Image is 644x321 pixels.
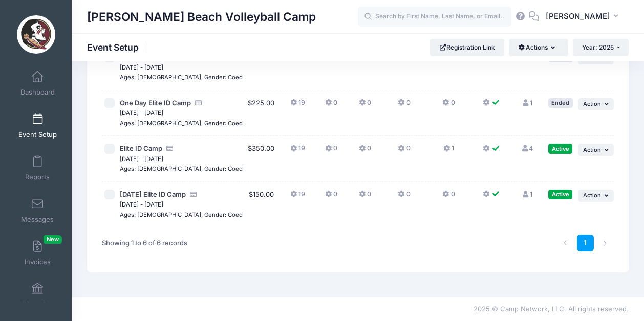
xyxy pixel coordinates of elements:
[120,144,162,152] span: Elite ID Camp
[578,144,614,156] button: Action
[539,5,629,29] button: [PERSON_NAME]
[582,43,614,51] span: Year: 2025
[398,98,410,113] button: 0
[358,7,511,27] input: Search by First Name, Last Name, or Email...
[120,155,163,163] small: [DATE] - [DATE]
[245,90,277,136] td: $225.00
[120,165,243,172] small: Ages: [DEMOGRAPHIC_DATA], Gender: Coed
[25,258,51,266] span: Invoices
[18,130,57,139] span: Event Setup
[290,190,305,204] button: 19
[359,190,371,204] button: 0
[521,144,533,152] a: 4
[13,235,62,271] a: InvoicesNew
[443,144,454,158] button: 1
[21,215,54,224] span: Messages
[578,98,614,110] button: Action
[120,109,163,117] small: [DATE] - [DATE]
[166,145,174,152] i: Accepting Credit Card Payments
[22,300,53,309] span: Financials
[573,39,629,56] button: Year: 2025
[442,98,455,113] button: 0
[522,99,532,107] a: 1
[245,44,277,90] td: $350.00
[522,190,532,198] a: 1
[546,11,610,22] span: [PERSON_NAME]
[120,190,186,198] span: [DATE] Elite ID Camp
[578,190,614,202] button: Action
[359,98,371,113] button: 0
[120,64,163,71] small: [DATE] - [DATE]
[20,88,55,97] span: Dashboard
[325,98,337,113] button: 0
[325,190,337,204] button: 0
[102,232,187,255] div: Showing 1 to 6 of 6 records
[430,39,504,56] a: Registration Link
[577,235,594,251] a: 1
[583,100,601,107] span: Action
[120,99,191,107] span: One Day Elite ID Camp
[120,120,243,127] small: Ages: [DEMOGRAPHIC_DATA], Gender: Coed
[87,5,316,29] h1: [PERSON_NAME] Beach Volleyball Camp
[398,144,410,158] button: 0
[245,136,277,182] td: $350.00
[290,144,305,158] button: 19
[13,150,62,186] a: Reports
[17,15,55,54] img: Brooke Niles Beach Volleyball Camp
[474,305,629,313] span: 2025 © Camp Network, LLC. All rights reserved.
[325,144,337,158] button: 0
[13,108,62,144] a: Event Setup
[189,191,198,198] i: Accepting Credit Card Payments
[13,65,62,101] a: Dashboard
[509,39,568,56] button: Actions
[87,42,147,53] h1: Event Setup
[359,144,371,158] button: 0
[548,190,572,199] div: Active
[120,201,163,208] small: [DATE] - [DATE]
[25,173,50,181] span: Reports
[245,182,277,227] td: $150.00
[398,190,410,204] button: 0
[442,190,455,204] button: 0
[548,98,573,108] div: Ended
[120,211,243,218] small: Ages: [DEMOGRAPHIC_DATA], Gender: Coed
[195,100,203,106] i: Accepting Credit Card Payments
[13,278,62,313] a: Financials
[583,192,601,199] span: Action
[548,144,572,153] div: Active
[290,98,305,113] button: 19
[120,74,243,81] small: Ages: [DEMOGRAPHIC_DATA], Gender: Coed
[13,193,62,228] a: Messages
[44,235,62,244] span: New
[583,146,601,153] span: Action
